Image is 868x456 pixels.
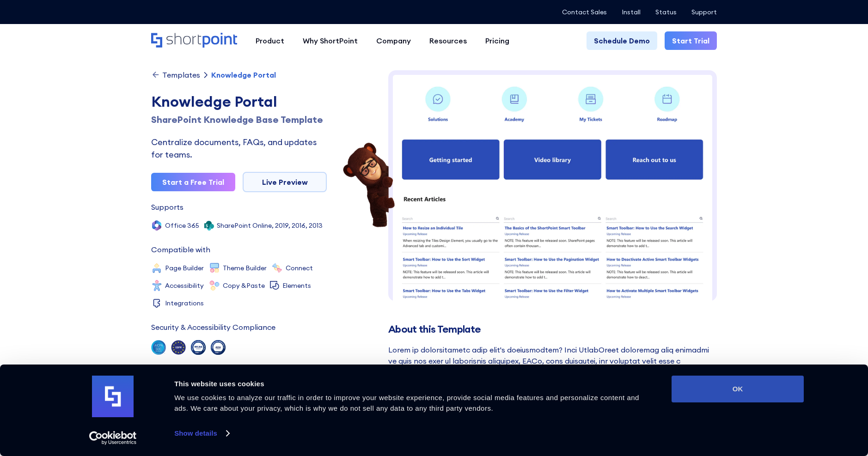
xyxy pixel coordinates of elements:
div: This website uses cookies [174,378,651,389]
img: soc 2 [151,340,166,355]
div: Knowledge Portal [211,71,276,79]
a: Why ShortPoint [293,31,367,50]
div: Elements [282,282,311,289]
a: Resources [420,31,476,50]
a: Templates [151,70,200,79]
div: Accessibility [165,282,204,289]
a: Pricing [476,31,519,50]
a: Start Trial [665,31,717,50]
div: Knowledge Portal [151,91,327,113]
div: Security & Accessibility Compliance [151,323,275,331]
h1: SharePoint Knowledge Base Template [151,113,327,127]
div: Page Builder [165,265,204,271]
div: Supports [151,203,183,211]
div: Centralize documents, FAQs, and updates for teams. [151,136,327,161]
div: Templates [162,71,200,79]
div: Resources [429,35,467,46]
div: Why ShortPoint [303,35,358,46]
a: Install [622,8,641,16]
img: logo [92,376,134,417]
a: Contact Sales [562,8,607,16]
a: Start a Free Trial [151,173,235,191]
div: SharePoint Online, 2019, 2016, 2013 [217,222,323,229]
div: Company [376,35,411,46]
h2: About this Template [388,323,717,335]
button: OK [672,376,804,402]
a: Support [691,8,717,16]
a: Status [655,8,677,16]
div: Product [256,35,284,46]
div: Connect [286,265,313,271]
div: Compatible with [151,246,210,253]
div: Copy &Paste [223,282,265,289]
div: Pricing [485,35,509,46]
a: Company [367,31,420,50]
span: We use cookies to analyze our traffic in order to improve your website experience, provide social... [174,394,639,412]
a: Usercentrics Cookiebot - opens in a new window [73,431,153,445]
a: Schedule Demo [587,31,657,50]
a: Live Preview [243,172,327,192]
div: Office 365 [165,222,199,229]
div: Integrations [165,300,204,306]
a: Show details [174,426,229,440]
a: Home [151,33,237,49]
a: Product [246,31,293,50]
div: Theme Builder [223,265,267,271]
